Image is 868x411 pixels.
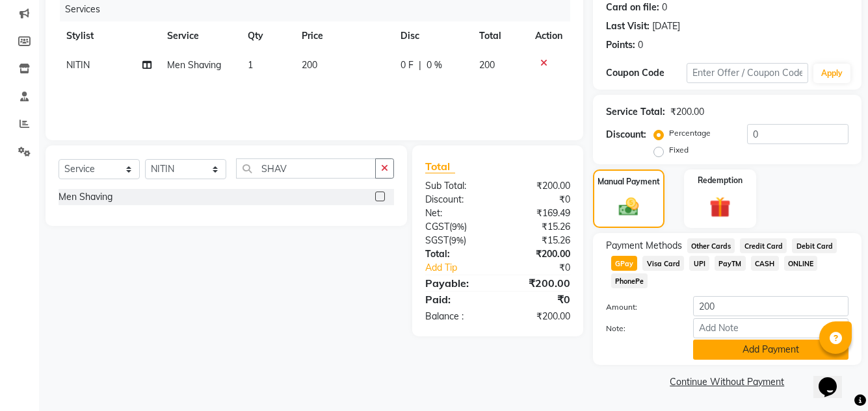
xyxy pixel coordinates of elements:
[693,318,848,338] input: Add Note
[497,179,579,193] div: ₹200.00
[294,21,393,51] th: Price
[511,261,579,275] div: ₹0
[670,105,704,119] div: ₹200.00
[596,323,683,334] label: Note:
[813,64,850,83] button: Apply
[740,238,787,253] span: Credit Card
[687,238,735,253] span: Other Cards
[497,193,579,206] div: ₹0
[596,375,859,389] a: Continue Without Payment
[451,235,464,245] span: 9%
[813,359,855,398] iframe: chat widget
[415,292,497,307] div: Paid:
[425,221,449,232] span: CGST
[693,296,848,316] input: Amount
[596,301,683,313] label: Amount:
[415,247,497,261] div: Total:
[425,160,455,173] span: Total
[427,58,442,72] span: 0 %
[415,275,497,291] div: Payable:
[59,21,159,51] th: Stylist
[66,59,90,71] span: NITIN
[497,275,579,291] div: ₹200.00
[236,158,376,179] input: Search or Scan
[425,234,449,246] span: SGST
[419,58,421,72] span: |
[606,66,687,80] div: Coupon Code
[606,105,665,119] div: Service Total:
[415,261,511,275] a: Add Tip
[792,238,837,253] span: Debit Card
[612,195,645,219] img: _cash.svg
[669,127,711,139] label: Percentage
[497,234,579,247] div: ₹15.26
[611,256,638,271] span: GPay
[606,38,635,52] div: Points:
[302,59,317,71] span: 200
[606,1,659,14] div: Card on file:
[606,239,682,253] span: Payment Methods
[393,21,471,51] th: Disc
[452,221,464,232] span: 9%
[240,21,294,51] th: Qty
[698,175,743,186] label: Redemption
[527,21,570,51] th: Action
[784,256,818,271] span: ONLINE
[693,340,848,360] button: Add Payment
[497,206,579,220] div: ₹169.49
[159,21,240,51] th: Service
[611,273,648,288] span: PhonePe
[652,19,680,33] div: [DATE]
[59,190,112,204] div: Men Shaving
[642,256,684,271] span: Visa Card
[415,206,497,220] div: Net:
[415,179,497,193] div: Sub Total:
[715,256,746,271] span: PayTM
[167,59,221,71] span: Men Shaving
[415,310,497,323] div: Balance :
[497,220,579,234] div: ₹15.26
[662,1,667,14] div: 0
[497,292,579,307] div: ₹0
[703,194,737,221] img: _gift.svg
[669,144,689,156] label: Fixed
[598,176,660,188] label: Manual Payment
[471,21,527,51] th: Total
[415,234,497,247] div: ( )
[689,256,709,271] span: UPI
[248,59,253,71] span: 1
[638,38,643,52] div: 0
[479,59,495,71] span: 200
[606,128,646,142] div: Discount:
[415,220,497,234] div: ( )
[606,19,650,33] div: Last Visit:
[497,247,579,261] div: ₹200.00
[751,256,779,271] span: CASH
[497,310,579,323] div: ₹200.00
[401,58,414,72] span: 0 F
[415,193,497,206] div: Discount:
[687,63,808,83] input: Enter Offer / Coupon Code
